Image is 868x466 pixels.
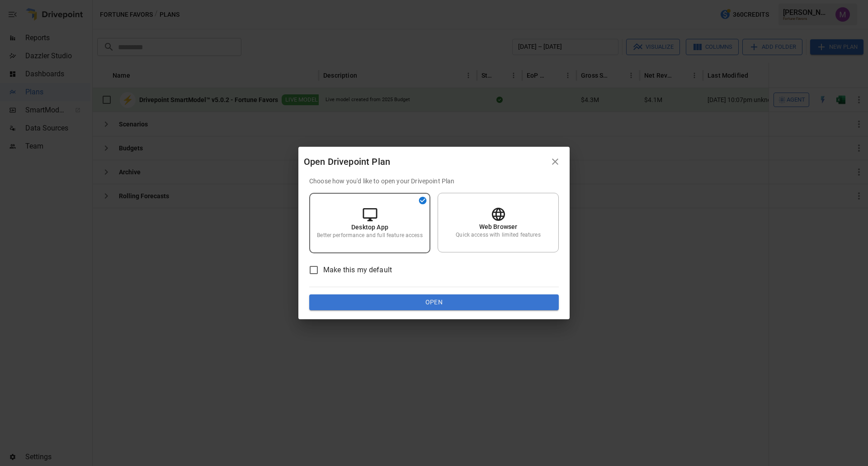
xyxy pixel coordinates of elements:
[317,232,422,239] p: Better performance and full feature access
[479,222,518,231] p: Web Browser
[456,231,540,239] p: Quick access with limited features
[323,265,392,275] span: Make this my default
[351,223,388,232] p: Desktop App
[304,154,546,169] div: Open Drivepoint Plan
[309,294,559,311] button: Open
[309,177,559,186] p: Choose how you'd like to open your Drivepoint Plan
